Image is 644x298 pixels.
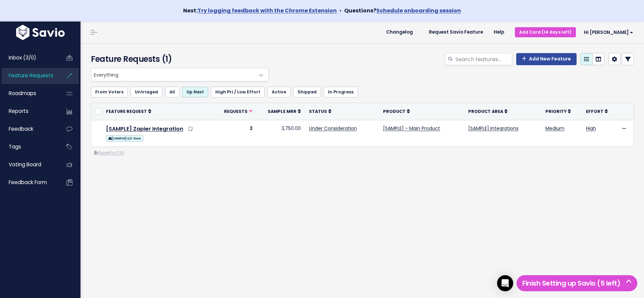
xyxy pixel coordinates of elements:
[268,109,297,114] span: Sample MRR
[383,125,440,132] a: [SAMPLE] - Main Product
[383,109,406,114] span: Product
[9,125,33,132] span: Feedback
[211,87,265,97] a: High Pri / Low Effort
[383,108,410,115] a: Product
[9,90,36,97] span: Roadmaps
[468,108,507,115] a: Product Area
[520,278,634,288] h5: Finish Setting up Savio (5 left)
[268,108,301,115] a: Sample MRR
[91,68,255,81] span: Everything
[545,109,567,114] span: Priority
[9,108,29,115] span: Reports
[324,87,358,97] a: In Progress
[165,87,179,97] a: All
[376,7,461,14] a: Schedule onboarding session
[257,120,305,146] td: 3,750.00
[545,108,571,115] a: Priority
[586,109,603,114] span: Effort
[2,86,56,101] a: Roadmaps
[9,161,41,168] span: Voting Board
[267,87,290,97] a: Active
[9,72,53,79] span: Feature Requests
[91,87,634,97] ul: Filter feature requests
[468,125,519,132] a: [SAMPLE] Integrations
[515,27,576,37] a: Add Card (14 days left)
[309,109,327,114] span: Status
[2,157,56,172] a: Voting Board
[576,27,639,38] a: Hi [PERSON_NAME]
[586,108,608,115] a: Effort
[214,120,257,146] td: 3
[130,87,162,97] a: Untriaged
[9,179,47,186] span: Feedback form
[424,27,488,37] a: Request Savio Feature
[106,108,151,115] a: Feature Request
[198,7,337,14] a: Try logging feedback with the Chrome Extension
[2,121,56,137] a: Feedback
[586,125,596,132] a: High
[106,134,143,142] a: [SAMPLE] Q3: Now
[584,30,633,35] span: Hi [PERSON_NAME]
[455,53,512,65] input: Search features...
[106,125,183,133] a: [SAMPLE] Zapier Integration
[9,54,36,61] span: Inbox (3/0)
[2,50,56,66] a: Inbox (3/0)
[183,7,337,14] strong: Next:
[488,27,509,37] a: Help
[91,87,128,97] a: From Voters
[9,143,21,150] span: Tags
[2,139,56,155] a: Tags
[309,125,357,132] a: Under Consideration
[309,108,331,115] a: Status
[91,53,265,65] h4: Feature Requests (1)
[516,53,577,65] a: Add New Feature
[224,108,253,115] a: Requests
[106,135,143,142] span: [SAMPLE] Q3: Now
[339,7,341,14] span: •
[224,109,248,114] span: Requests
[94,150,124,156] a: Export to CSV
[344,7,461,14] strong: Questions?
[2,175,56,190] a: Feedback form
[182,87,208,97] a: Up Next
[106,109,147,114] span: Feature Request
[497,275,513,291] div: Open Intercom Messenger
[468,109,503,114] span: Product Area
[2,103,56,119] a: Reports
[293,87,321,97] a: Shipped
[14,25,66,40] img: logo-white.9d6f32f41409.svg
[91,68,269,81] span: Everything
[2,68,56,83] a: Feature Requests
[545,125,565,132] a: Medium
[386,30,413,35] span: Changelog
